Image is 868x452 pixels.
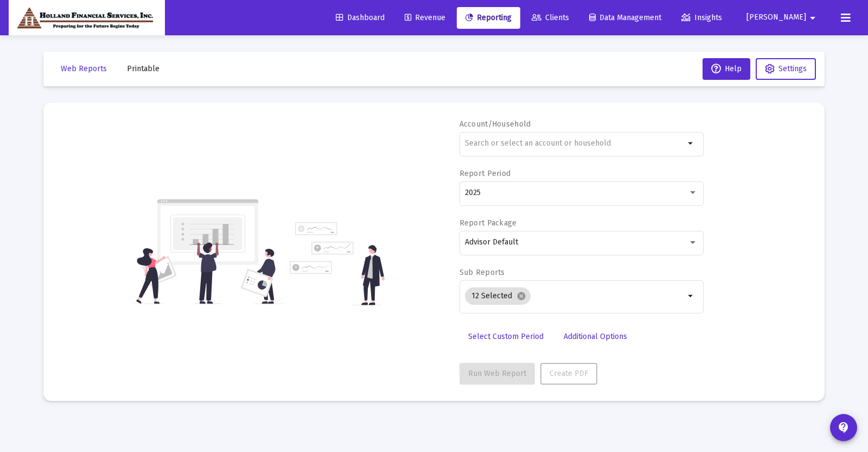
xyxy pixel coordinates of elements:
a: Reporting [457,7,520,29]
img: Dashboard [17,7,157,29]
span: Web Reports [61,64,107,73]
mat-icon: cancel [516,291,526,301]
span: Dashboard [336,13,385,22]
mat-icon: arrow_drop_down [806,7,819,29]
button: Run Web Report [459,363,535,385]
span: Clients [532,13,569,22]
span: Settings [778,64,807,73]
a: Dashboard [327,7,393,29]
span: Additional Options [564,332,627,341]
span: Data Management [589,13,661,22]
span: Select Custom Period [468,332,544,341]
span: Insights [681,13,722,22]
a: Clients [523,7,578,29]
button: Help [703,58,750,80]
label: Report Package [459,218,517,228]
mat-icon: arrow_drop_down [685,137,698,150]
mat-chip-list: Selection [465,285,685,307]
a: Data Management [580,7,670,29]
span: Run Web Report [468,369,526,378]
label: Sub Reports [459,268,505,277]
span: Create PDF [550,369,588,378]
mat-chip: 12 Selected [465,287,531,305]
input: Search or select an account or household [465,139,685,148]
label: Account/Household [459,120,531,129]
img: reporting [134,198,283,305]
span: Revenue [405,13,445,22]
button: Printable [118,58,168,80]
span: Help [711,64,742,73]
button: [PERSON_NAME] [733,7,832,28]
span: Reporting [465,13,512,22]
label: Report Period [459,169,511,178]
button: Settings [756,58,816,80]
mat-icon: arrow_drop_down [685,290,698,303]
a: Revenue [396,7,454,29]
span: 2025 [465,188,481,197]
span: Printable [127,64,159,73]
button: Web Reports [52,58,116,80]
a: Insights [673,7,731,29]
span: [PERSON_NAME] [746,13,806,22]
button: Create PDF [540,363,597,385]
span: Advisor Default [465,237,518,247]
img: reporting-alt [290,222,385,305]
mat-icon: contact_support [837,421,850,434]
